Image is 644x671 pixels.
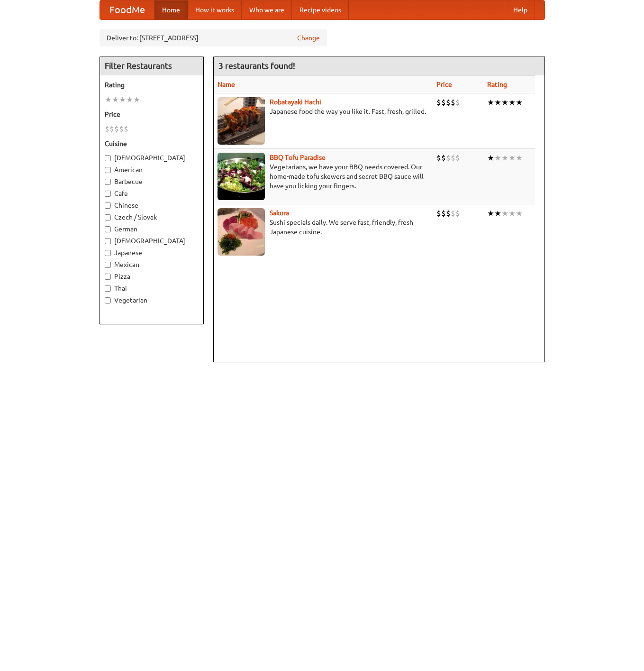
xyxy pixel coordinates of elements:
[508,153,516,163] li: ★
[112,94,119,105] li: ★
[487,208,494,219] li: ★
[494,97,501,108] li: ★
[218,153,265,200] img: tofuparadise.jpg
[436,97,441,108] li: $
[105,189,199,198] label: Cafe
[105,248,199,257] label: Japanese
[446,97,451,108] li: $
[105,284,199,293] label: Thai
[441,208,446,219] li: $
[105,260,199,269] label: Mexican
[508,97,516,108] li: ★
[105,124,109,134] li: $
[105,177,199,186] label: Barbecue
[105,94,112,105] li: ★
[436,153,441,163] li: $
[105,297,111,303] input: Vegetarian
[105,179,111,185] input: Barbecue
[270,98,321,106] a: Robatayaki Hachi
[451,208,455,219] li: $
[501,208,508,219] li: ★
[218,208,265,256] img: sakura.jpg
[218,107,429,116] p: Japanese food the way you like it. Fast, fresh, grilled.
[516,97,523,108] li: ★
[105,110,199,119] h5: Price
[105,201,199,210] label: Chinese
[441,97,446,108] li: $
[133,94,140,105] li: ★
[105,155,111,161] input: [DEMOGRAPHIC_DATA]
[441,153,446,163] li: $
[242,0,292,19] a: Who we are
[218,162,429,191] p: Vegetarians, we have your BBQ needs covered. Our home-made tofu skewers and secret BBQ sauce will...
[451,153,455,163] li: $
[105,238,111,244] input: [DEMOGRAPHIC_DATA]
[105,212,199,222] label: Czech / Slovak
[100,56,203,75] h4: Filter Restaurants
[270,154,326,161] a: BBQ Tofu Paradise
[451,97,455,108] li: $
[100,0,154,19] a: FoodMe
[105,295,199,305] label: Vegetarian
[218,218,429,237] p: Sushi specials daily. We serve fast, friendly, fresh Japanese cuisine.
[105,250,111,256] input: Japanese
[487,97,494,108] li: ★
[105,165,199,175] label: American
[218,97,265,145] img: robatayaki.jpg
[487,153,494,163] li: ★
[501,97,508,108] li: ★
[516,208,523,219] li: ★
[292,0,349,19] a: Recipe videos
[436,81,452,88] a: Price
[487,81,507,88] a: Rating
[124,124,128,134] li: $
[105,214,111,221] input: Czech / Slovak
[218,81,235,88] a: Name
[436,208,441,219] li: $
[114,124,119,134] li: $
[105,191,111,197] input: Cafe
[119,94,126,105] li: ★
[105,226,111,232] input: German
[297,33,320,43] a: Change
[105,274,111,280] input: Pizza
[105,236,199,246] label: [DEMOGRAPHIC_DATA]
[105,202,111,209] input: Chinese
[105,153,199,163] label: [DEMOGRAPHIC_DATA]
[105,80,199,90] h5: Rating
[105,139,199,148] h5: Cuisine
[218,61,295,70] ng-pluralize: 3 restaurants found!
[109,124,114,134] li: $
[105,167,111,173] input: American
[154,0,188,19] a: Home
[105,262,111,268] input: Mexican
[506,0,535,19] a: Help
[446,153,451,163] li: $
[501,153,508,163] li: ★
[516,153,523,163] li: ★
[105,285,111,292] input: Thai
[188,0,242,19] a: How it works
[270,209,289,217] a: Sakura
[119,124,124,134] li: $
[494,208,501,219] li: ★
[455,97,460,108] li: $
[494,153,501,163] li: ★
[455,153,460,163] li: $
[126,94,133,105] li: ★
[508,208,516,219] li: ★
[455,208,460,219] li: $
[446,208,451,219] li: $
[100,29,327,46] div: Deliver to: [STREET_ADDRESS]
[105,224,199,234] label: German
[105,272,199,281] label: Pizza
